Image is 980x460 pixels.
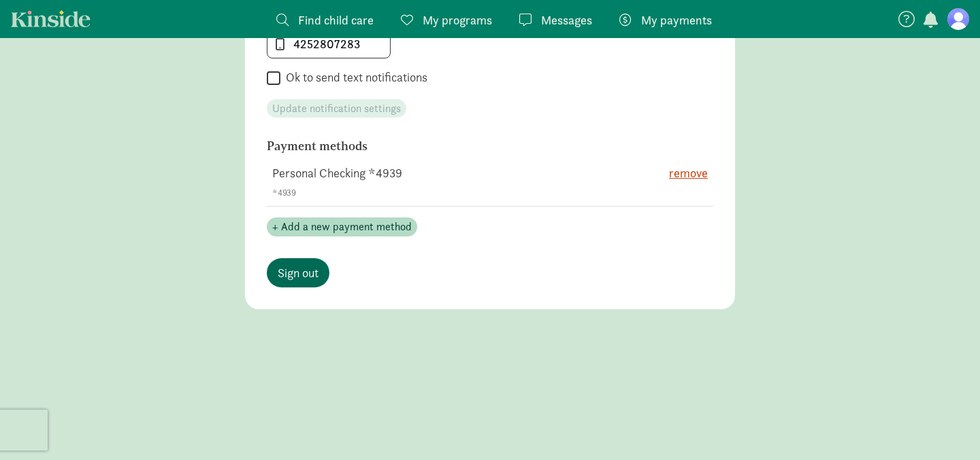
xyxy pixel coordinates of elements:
label: Ok to send text notifications [280,69,427,86]
button: remove [669,164,708,182]
td: Personal Checking *4939 [267,158,645,207]
span: *4939 [272,187,296,198]
span: + Add a new payment method [272,219,412,235]
button: + Add a new payment method [267,217,417,236]
span: Find child care [298,11,374,29]
span: Sign out [278,264,318,282]
a: Sign out [267,258,329,287]
button: Update notification settings [267,99,406,118]
a: Kinside [11,10,91,27]
span: Update notification settings [272,101,401,117]
input: 555-555-5555 [267,31,390,58]
span: My payments [641,11,712,29]
span: Messages [541,11,592,29]
h6: Payment methods [267,139,641,153]
span: My programs [423,11,492,29]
